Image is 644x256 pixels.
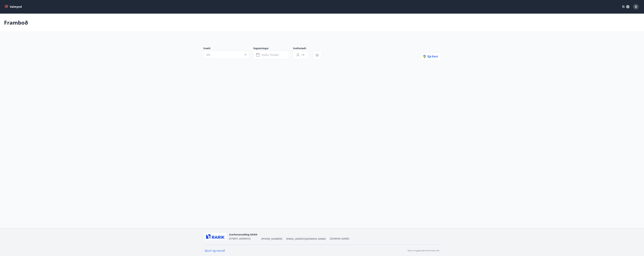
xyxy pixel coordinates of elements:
span: [EMAIL_ADDRESS][DOMAIN_NAME] [286,237,326,241]
button: Veldu tímabil [253,51,289,59]
p: Framboð [4,19,28,26]
button: K [632,3,640,11]
span: Veldu tímabil [262,53,279,57]
button: +1 [293,51,309,59]
button: menu [4,4,23,10]
button: Allt [203,51,249,59]
button: ÍS [620,4,631,10]
span: Allt [206,53,210,57]
p: Keyrt á hugbúnaði frá Dorado ehf. [408,249,440,252]
span: Svefnstæði [293,47,313,51]
a: [DOMAIN_NAME] [330,237,349,240]
button: Sjá kort [420,52,441,60]
img: ZmrgJ79bX6zJLXUGuSjrUVyxXxBt3QcBuEz7Nz1t.png [205,233,226,240]
span: Svæði [203,47,253,51]
span: Starfsmannafélag RARIK [229,233,257,236]
span: +1 [301,53,304,57]
span: [STREET_ADDRESS] [229,237,251,240]
span: Sjá kort [423,55,438,58]
span: [PHONE_NUMBER] [261,237,282,241]
span: Dagsetningar [253,47,293,51]
a: Spurt og svarað [205,249,225,252]
span: K [635,5,637,9]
